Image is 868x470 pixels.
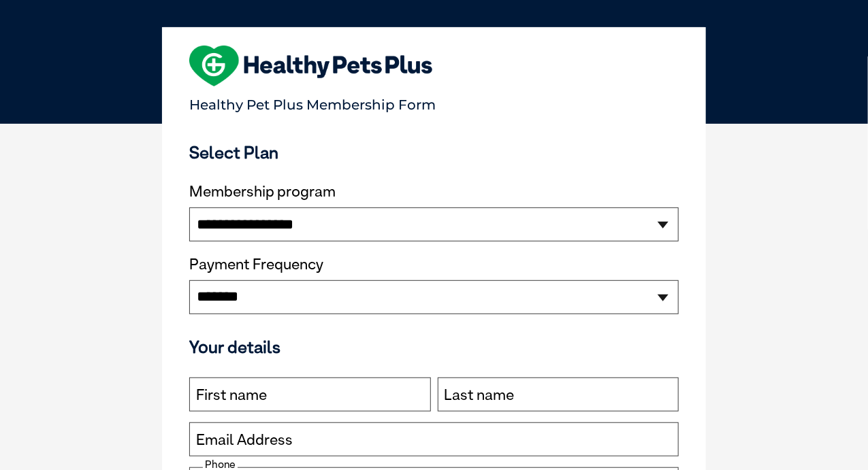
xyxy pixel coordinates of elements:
p: Healthy Pet Plus Membership Form [189,90,679,113]
img: heart-shape-hpp-logo-large.png [189,46,432,86]
label: First name [196,386,267,404]
label: Payment Frequency [189,256,323,273]
label: Last name [445,386,515,404]
label: Membership program [189,183,679,201]
h3: Select Plan [189,142,679,163]
label: Email Address [196,431,293,449]
h3: Your details [189,337,679,357]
